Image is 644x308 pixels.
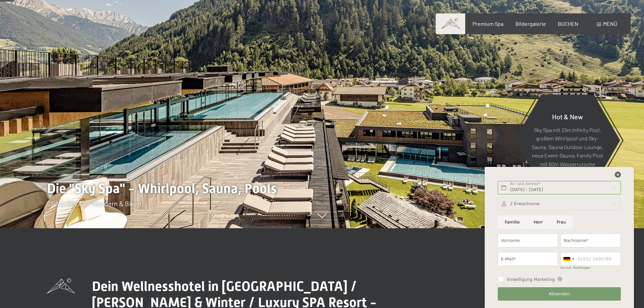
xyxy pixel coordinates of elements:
a: Premium Spa [473,20,503,27]
label: für evtl. Rückfragen [560,266,590,269]
p: Sky Spa mit 23m Infinity Pool, großem Whirlpool und Sky-Sauna, Sauna Outdoor Lounge, neue Event-S... [531,125,604,168]
button: Absenden [498,287,621,301]
span: Einwilligung Marketing [507,276,555,283]
a: Hot & New Sky Spa mit 23m Infinity Pool, großem Whirlpool und Sky-Sauna, Sauna Outdoor Lounge, ne... [514,94,621,186]
input: 01512 3456789 [560,252,621,266]
span: Absenden [549,291,570,297]
a: Bildergalerie [516,20,546,27]
span: Hot & New [552,112,583,120]
span: Menü [603,20,617,27]
a: BUCHEN [558,20,578,27]
div: Germany (Deutschland): +49 [561,252,576,265]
